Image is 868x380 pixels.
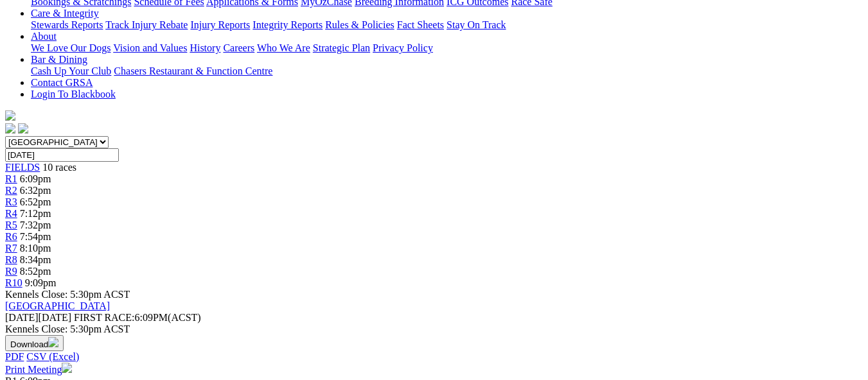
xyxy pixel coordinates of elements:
button: Download [5,335,64,351]
span: 6:52pm [20,196,51,207]
span: [DATE] [5,312,71,323]
a: Chasers Restaurant & Function Centre [114,65,272,76]
a: Stewards Reports [31,19,103,30]
a: R8 [5,254,17,265]
img: facebook.svg [5,123,15,134]
a: R4 [5,208,17,219]
span: 7:12pm [20,208,51,219]
div: About [31,42,863,54]
a: R9 [5,266,17,277]
span: [DATE] [5,312,39,323]
span: 6:32pm [20,185,51,196]
a: History [190,42,220,53]
a: R5 [5,220,17,230]
a: Rules & Policies [325,19,394,30]
div: Bar & Dining [31,65,863,77]
a: Stay On Track [447,19,506,30]
a: About [31,31,57,42]
img: printer.svg [62,363,72,373]
div: Download [5,351,863,363]
a: Cash Up Your Club [31,65,111,76]
a: Vision and Values [113,42,187,53]
a: Track Injury Rebate [105,19,188,30]
a: Careers [223,42,254,53]
a: R7 [5,243,17,254]
span: FIRST RACE: [74,312,134,323]
a: Fact Sheets [397,19,444,30]
a: Login To Blackbook [31,89,116,99]
a: Contact GRSA [31,77,93,88]
div: Kennels Close: 5:30pm ACST [5,324,863,335]
span: Kennels Close: 5:30pm ACST [5,289,130,300]
span: 10 races [42,162,76,173]
a: PDF [5,351,24,362]
span: 6:09pm [20,173,51,184]
span: 8:10pm [20,243,51,254]
span: 8:34pm [20,254,51,265]
a: Privacy Policy [373,42,433,53]
a: Strategic Plan [313,42,370,53]
a: FIELDS [5,162,40,173]
a: CSV (Excel) [26,351,79,362]
a: R2 [5,185,17,196]
span: 9:09pm [25,277,57,288]
a: Care & Integrity [31,8,99,19]
a: Integrity Reports [252,19,323,30]
img: download.svg [48,337,58,347]
a: Who We Are [257,42,310,53]
span: 8:52pm [20,266,51,277]
a: Bar & Dining [31,54,87,65]
a: R6 [5,231,17,242]
a: R3 [5,196,17,207]
span: 6:09PM(ACST) [74,312,201,323]
a: We Love Our Dogs [31,42,111,53]
img: logo-grsa-white.png [5,110,15,121]
a: Print Meeting [5,364,72,375]
a: R1 [5,173,17,184]
img: twitter.svg [18,123,28,134]
span: 7:54pm [20,231,51,242]
div: Care & Integrity [31,19,863,31]
span: 7:32pm [20,220,51,230]
input: Select date [5,148,119,162]
a: R10 [5,277,22,288]
a: Injury Reports [190,19,250,30]
a: [GEOGRAPHIC_DATA] [5,300,110,311]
